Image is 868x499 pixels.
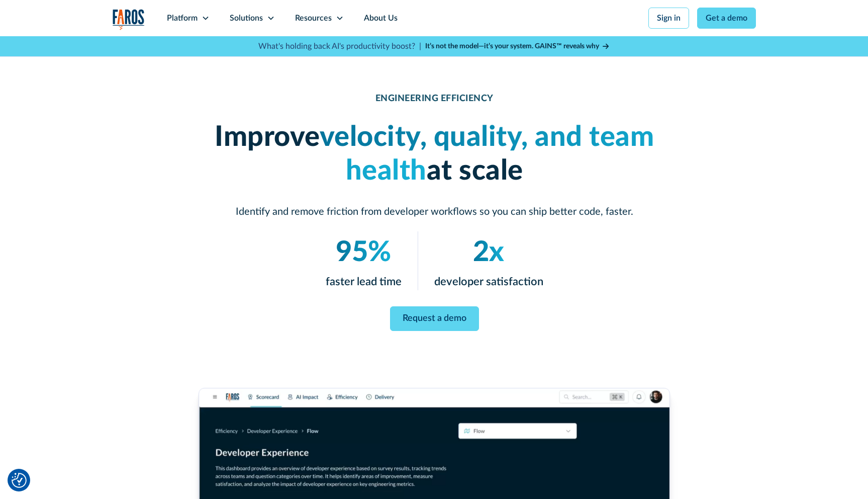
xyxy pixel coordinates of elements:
div: Resources [295,12,332,24]
h1: Improve at scale [193,121,676,188]
a: Sign in [648,8,689,29]
div: Platform [167,12,198,24]
p: developer satisfaction [434,274,543,290]
div: ENGINEERING EFFICIENCY [375,94,493,105]
a: home [113,9,145,30]
em: 2x [473,238,504,267]
p: faster lead time [325,274,401,290]
a: Request a demo [390,306,478,331]
a: It’s not the model—it’s your system. GAINS™ reveals why [425,41,610,52]
img: Revisit consent button [12,473,27,488]
img: Logo of the analytics and reporting company Faros. [113,9,145,30]
p: Identify and remove friction from developer workflows so you can ship better code, faster. [193,204,676,219]
em: 95% [336,238,391,267]
p: What's holding back AI's productivity boost? | [258,40,421,52]
strong: It’s not the model—it’s your system. GAINS™ reveals why [425,43,599,50]
a: Get a demo [697,8,756,29]
button: Cookie Settings [12,473,27,488]
em: velocity, quality, and team health [319,123,654,185]
div: Solutions [230,12,263,24]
